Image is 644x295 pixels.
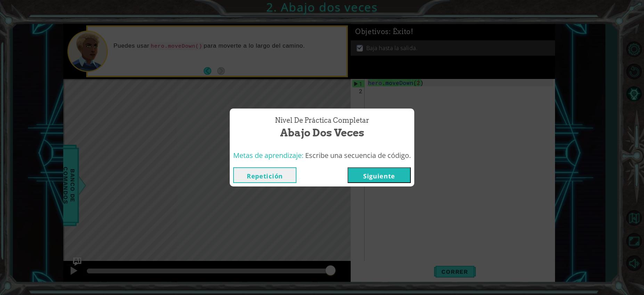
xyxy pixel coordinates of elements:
[233,167,296,183] button: Repetición
[348,167,411,183] button: Siguiente
[275,115,369,126] span: Nivel de Práctica Completar
[233,151,303,160] span: Metas de aprendizaje:
[305,151,411,160] span: Escribe una secuencia de código.
[280,125,364,140] span: Abajo dos veces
